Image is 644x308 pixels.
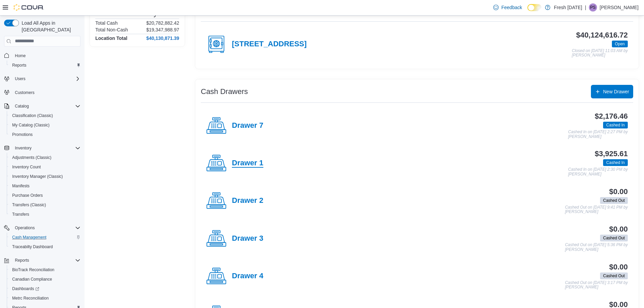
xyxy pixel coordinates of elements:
[1,101,83,111] button: Catalog
[12,132,33,137] span: Promotions
[12,144,34,152] button: Inventory
[609,225,628,233] h3: $0.00
[1,74,83,84] button: Users
[12,102,31,110] button: Catalog
[95,20,118,26] h6: Total Cash
[554,3,582,11] p: Fresh [DATE]
[12,89,37,97] a: Customers
[603,88,629,95] span: New Drawer
[232,159,263,168] h4: Drawer 1
[9,172,66,181] a: Inventory Manager (Classic)
[1,256,83,265] button: Reports
[9,294,80,302] span: Metrc Reconciliation
[603,197,625,204] span: Cashed Out
[603,159,628,166] span: Cashed In
[7,210,83,219] button: Transfers
[12,267,54,273] span: BioTrack Reconciliation
[9,163,80,171] span: Inventory Count
[12,88,80,97] span: Customers
[9,121,80,129] span: My Catalog (Classic)
[9,285,80,293] span: Dashboards
[603,235,625,241] span: Cashed Out
[12,286,39,291] span: Dashboards
[606,122,625,128] span: Cashed In
[12,102,80,110] span: Catalog
[1,51,83,61] button: Home
[232,272,263,281] h4: Drawer 4
[12,75,80,83] span: Users
[589,3,597,11] div: Paige Sampson
[9,243,55,251] a: Traceabilty Dashboard
[9,61,29,69] a: Reports
[609,188,628,196] h3: $0.00
[12,174,63,179] span: Inventory Manager (Classic)
[7,233,83,242] button: Cash Management
[7,265,83,275] button: BioTrack Reconciliation
[7,275,83,284] button: Canadian Compliance
[565,281,628,290] p: Cashed Out on [DATE] 3:17 PM by [PERSON_NAME]
[9,266,80,274] span: BioTrack Reconciliation
[9,233,80,241] span: Cash Management
[15,53,26,58] span: Home
[501,4,522,11] span: Feedback
[15,103,29,109] span: Catalog
[7,242,83,252] button: Traceabilty Dashboard
[7,191,83,200] button: Purchase Orders
[232,121,263,130] h4: Drawer 7
[527,4,542,11] input: Dark Mode
[146,35,179,41] h4: $40,130,871.39
[9,275,55,283] a: Canadian Compliance
[600,273,628,279] span: Cashed Out
[12,235,46,240] span: Cash Management
[7,111,83,120] button: Classification (Classic)
[9,112,56,120] a: Classification (Classic)
[9,266,57,274] a: BioTrack Reconciliation
[146,20,179,26] p: $20,782,882.42
[7,284,83,293] a: Dashboards
[1,223,83,233] button: Operations
[232,196,263,205] h4: Drawer 2
[12,256,80,264] span: Reports
[15,145,31,151] span: Inventory
[612,41,628,47] span: Open
[603,122,628,128] span: Cashed In
[232,234,263,243] h4: Drawer 3
[12,295,49,301] span: Metrc Reconciliation
[9,201,49,209] a: Transfers (Classic)
[595,112,628,120] h3: $2,176.46
[568,130,628,139] p: Cashed In on [DATE] 2:27 PM by [PERSON_NAME]
[12,164,41,170] span: Inventory Count
[12,183,29,189] span: Manifests
[15,225,35,231] span: Operations
[9,294,51,302] a: Metrc Reconciliation
[12,277,52,282] span: Canadian Compliance
[565,243,628,252] p: Cashed Out on [DATE] 5:36 PM by [PERSON_NAME]
[7,200,83,210] button: Transfers (Classic)
[606,160,625,166] span: Cashed In
[15,90,34,95] span: Customers
[565,205,628,214] p: Cashed Out on [DATE] 9:41 PM by [PERSON_NAME]
[7,162,83,172] button: Inventory Count
[146,27,179,32] p: $19,347,988.97
[585,3,586,11] p: |
[9,233,49,241] a: Cash Management
[12,224,80,232] span: Operations
[600,3,639,11] p: [PERSON_NAME]
[12,75,28,83] button: Users
[9,163,44,171] a: Inventory Count
[591,85,633,98] button: New Drawer
[595,150,628,158] h3: $3,925.61
[12,244,53,250] span: Traceabilty Dashboard
[12,122,50,128] span: My Catalog (Classic)
[7,61,83,70] button: Reports
[1,143,83,153] button: Inventory
[491,1,525,14] a: Feedback
[12,256,32,264] button: Reports
[9,153,80,162] span: Adjustments (Classic)
[600,197,628,204] span: Cashed Out
[576,31,628,39] h3: $40,124,616.72
[600,235,628,241] span: Cashed Out
[7,120,83,130] button: My Catalog (Classic)
[9,112,80,120] span: Classification (Classic)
